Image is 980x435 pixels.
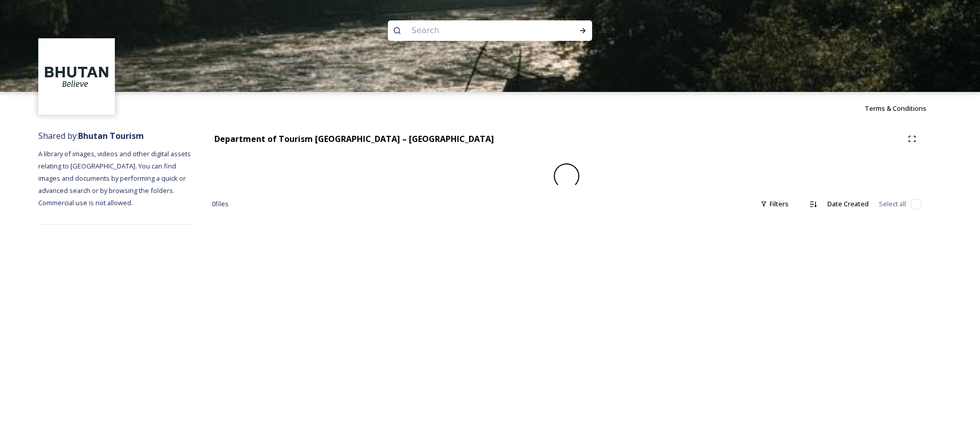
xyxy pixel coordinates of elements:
[212,199,229,209] span: 0 file s
[406,19,546,42] input: Search
[755,194,794,214] div: Filters
[822,194,874,214] div: Date Created
[879,199,906,209] span: Select all
[40,40,114,114] img: BT_Logo_BB_Lockup_CMYK_High%2520Res.jpg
